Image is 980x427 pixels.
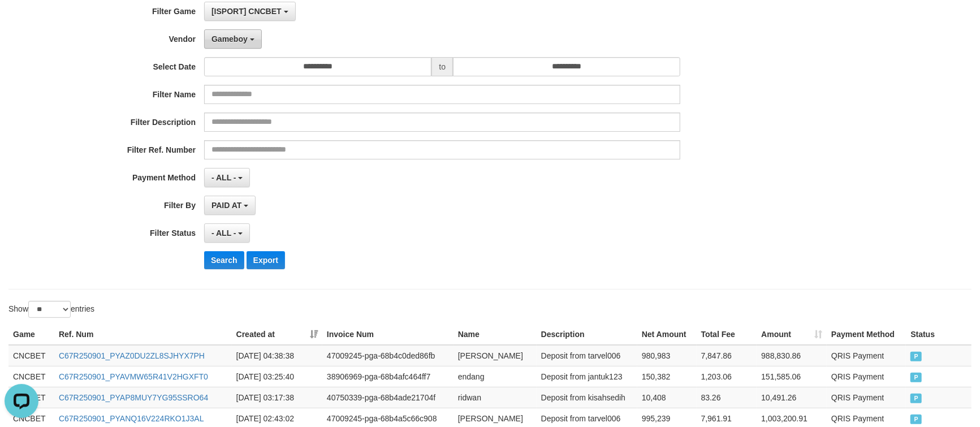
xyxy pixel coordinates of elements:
td: 38906969-pga-68b4afc464ff7 [322,366,454,387]
td: endang [454,366,537,387]
td: 10,491.26 [757,387,827,408]
th: Game [8,324,54,345]
th: Created at: activate to sort column ascending [232,324,322,345]
button: Export [247,251,285,269]
td: 40750339-pga-68b4ade21704f [322,387,454,408]
span: - ALL - [211,173,236,182]
span: [ISPORT] CNCBET [211,7,282,16]
td: 151,585.06 [757,366,827,387]
button: Search [204,251,244,269]
th: Status [906,324,972,345]
td: [DATE] 04:38:38 [232,345,322,366]
button: Gameboy [204,29,262,49]
th: Net Amount [637,324,697,345]
td: 10,408 [637,387,697,408]
th: Description [537,324,637,345]
td: CNCBET [8,345,54,366]
span: to [431,57,453,76]
label: Show entries [8,301,94,318]
th: Name [454,324,537,345]
th: Invoice Num [322,324,454,345]
td: QRIS Payment [827,366,906,387]
button: Open LiveChat chat widget [5,5,38,38]
td: Deposit from tarvel006 [537,345,637,366]
th: Amount: activate to sort column ascending [757,324,827,345]
td: [DATE] 03:17:38 [232,387,322,408]
span: Gameboy [211,34,248,44]
span: PAID [910,352,922,361]
td: QRIS Payment [827,387,906,408]
td: 83.26 [697,387,757,408]
button: - ALL - [204,168,250,187]
td: ridwan [454,387,537,408]
td: 1,203.06 [697,366,757,387]
a: C67R250901_PYAP8MUY7YG95SSRO64 [59,393,208,402]
select: Showentries [28,301,71,318]
th: Payment Method [827,324,906,345]
span: - ALL - [211,228,236,238]
th: Total Fee [697,324,757,345]
a: C67R250901_PYANQ16V224RKO1J3AL [59,414,204,423]
th: Ref. Num [54,324,232,345]
button: PAID AT [204,196,256,215]
td: 7,847.86 [697,345,757,366]
td: 47009245-pga-68b4c0ded86fb [322,345,454,366]
td: Deposit from jantuk123 [537,366,637,387]
button: [ISPORT] CNCBET [204,2,296,21]
td: 980,983 [637,345,697,366]
button: - ALL - [204,223,250,243]
td: Deposit from kisahsedih [537,387,637,408]
td: CNCBET [8,366,54,387]
a: C67R250901_PYAVMW65R41V2HGXFT0 [59,372,208,381]
td: 988,830.86 [757,345,827,366]
span: PAID [910,373,922,382]
span: PAID [910,415,922,424]
span: PAID AT [211,201,241,210]
a: C67R250901_PYAZ0DU2ZL8SJHYX7PH [59,351,205,360]
td: [PERSON_NAME] [454,345,537,366]
td: QRIS Payment [827,345,906,366]
td: 150,382 [637,366,697,387]
td: [DATE] 03:25:40 [232,366,322,387]
span: PAID [910,394,922,403]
